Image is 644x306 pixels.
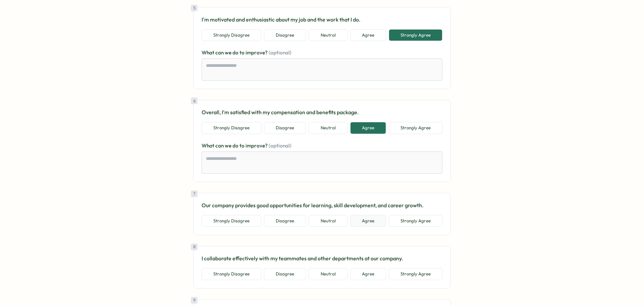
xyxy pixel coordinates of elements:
button: Neutral [309,122,347,134]
button: Agree [350,29,386,41]
p: I'm motivated and enthusiastic about my job and the work that I do. [202,15,442,24]
button: Strongly Disagree [202,122,261,134]
p: Overall, I'm satisfied with my compensation and benefits package. [202,108,442,117]
span: can [215,142,225,149]
button: Disagree [264,29,306,41]
button: Agree [350,215,386,227]
span: we [225,142,232,149]
button: Strongly Disagree [202,215,261,227]
p: Our company provides good opportunities for learning, skill development, and career growth. [202,201,442,210]
span: improve? [246,142,269,149]
div: 6 [191,97,198,104]
button: Strongly Agree [389,215,442,227]
button: Strongly Disagree [202,268,261,280]
span: can [215,49,225,56]
span: to [239,142,246,149]
span: do [232,49,239,56]
div: 9 [191,297,198,304]
span: do [232,142,239,149]
button: Disagree [264,122,306,134]
span: improve? [246,49,269,56]
button: Neutral [309,29,347,41]
span: we [225,49,232,56]
p: I collaborate effectively with my teammates and other departments at our company. [202,254,442,263]
button: Strongly Agree [389,29,442,41]
button: Neutral [309,215,347,227]
button: Disagree [264,215,306,227]
button: Strongly Agree [389,268,442,280]
span: to [239,49,246,56]
span: (optional) [269,142,291,149]
button: Disagree [264,268,306,280]
span: What [202,142,215,149]
span: (optional) [269,49,291,56]
button: Strongly Disagree [202,29,261,41]
div: 8 [191,244,198,250]
button: Agree [350,122,386,134]
div: 5 [191,5,198,11]
div: 7 [191,190,198,197]
span: What [202,49,215,56]
button: Strongly Agree [389,122,442,134]
button: Neutral [309,268,347,280]
button: Agree [350,268,386,280]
